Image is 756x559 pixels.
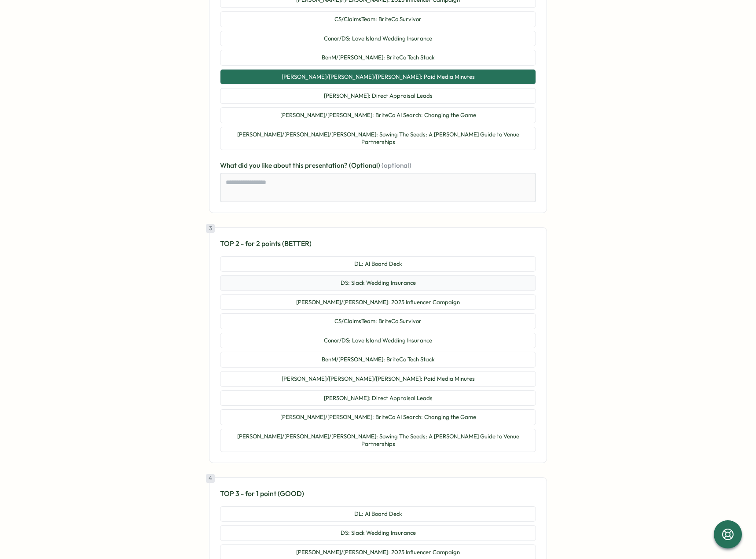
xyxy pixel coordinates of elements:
button: DL: AI Board Deck [220,506,536,522]
button: Conor/DS: Love Island Wedding Insurance [220,31,536,47]
button: [PERSON_NAME]/[PERSON_NAME]/[PERSON_NAME]: Paid Media Minutes [220,371,536,387]
span: presentation? [305,161,349,169]
span: What [220,161,238,169]
span: (optional) [382,161,411,169]
button: [PERSON_NAME]/[PERSON_NAME]: BriteCo AI Search: Changing the Game [220,107,536,123]
button: DL: AI Board Deck [220,256,536,272]
button: [PERSON_NAME]/[PERSON_NAME]: BriteCo AI Search: Changing the Game [220,409,536,425]
button: Conor/DS: Love Island Wedding Insurance [220,333,536,349]
button: [PERSON_NAME]/[PERSON_NAME]: 2025 Influencer Campaign [220,294,536,310]
span: did [238,161,249,169]
button: BenM/[PERSON_NAME]: BriteCo Tech Stack [220,352,536,368]
span: about [273,161,293,169]
button: [PERSON_NAME]/[PERSON_NAME]/[PERSON_NAME]: Sowing The Seeds: A [PERSON_NAME] Guide to Venue Partn... [220,127,536,150]
button: CS/ClaimsTeam: BriteCo Survivor [220,11,536,27]
span: you [249,161,261,169]
button: CS/ClaimsTeam: BriteCo Survivor [220,313,536,329]
button: DS: Slack Wedding Insurance [220,275,536,291]
button: DS: Slack Wedding Insurance [220,525,536,541]
button: BenM/[PERSON_NAME]: BriteCo Tech Stack [220,50,536,66]
button: [PERSON_NAME]: Direct Appraisal Leads [220,88,536,104]
span: this [293,161,305,169]
p: TOP 3 - for 1 point (GOOD) [220,488,536,499]
span: (Optional) [349,161,382,169]
div: 4 [206,474,215,483]
button: [PERSON_NAME]/[PERSON_NAME]/[PERSON_NAME]: Paid Media Minutes [220,69,536,85]
button: [PERSON_NAME]: Direct Appraisal Leads [220,390,536,406]
div: 3 [206,224,215,233]
p: TOP 2 - for 2 points (BETTER) [220,238,536,249]
button: [PERSON_NAME]/[PERSON_NAME]/[PERSON_NAME]: Sowing The Seeds: A [PERSON_NAME] Guide to Venue Partn... [220,429,536,452]
span: like [261,161,273,169]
